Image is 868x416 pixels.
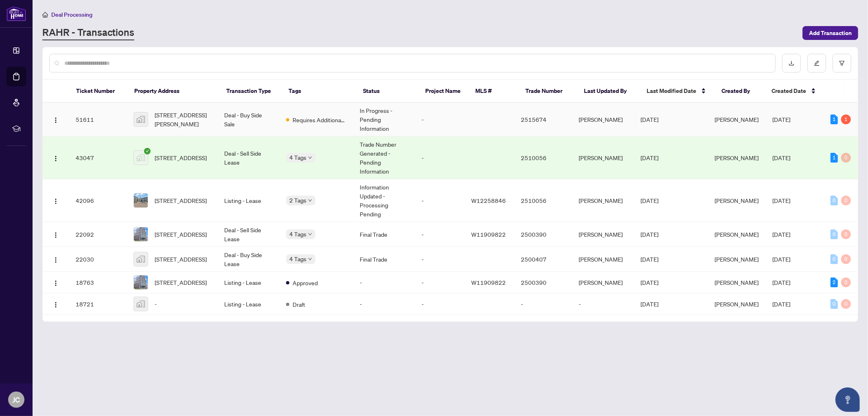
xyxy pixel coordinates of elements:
[833,54,851,73] button: filter
[773,255,791,263] span: [DATE]
[308,198,312,202] span: down
[13,394,20,405] span: JC
[69,247,127,272] td: 22030
[471,197,506,204] span: W12258846
[155,196,207,205] span: [STREET_ADDRESS]
[773,231,791,238] span: [DATE]
[831,153,838,163] div: 1
[52,198,59,205] img: Logo
[51,11,92,18] span: Deal Processing
[782,54,801,73] button: download
[218,293,280,315] td: Listing - Lease
[765,80,824,103] th: Created Date
[218,272,280,293] td: Listing - Lease
[841,114,851,124] div: 1
[514,272,572,293] td: 2500390
[289,229,306,239] span: 4 Tags
[814,60,820,66] span: edit
[353,179,415,222] td: Information Updated - Processing Pending
[69,179,127,222] td: 42096
[841,153,851,163] div: 0
[134,275,148,289] img: thumbnail-img
[49,194,62,207] button: Logo
[356,80,419,103] th: Status
[289,153,306,162] span: 4 Tags
[155,255,207,264] span: [STREET_ADDRESS]
[831,229,838,239] div: 0
[572,247,634,272] td: [PERSON_NAME]
[715,231,759,238] span: [PERSON_NAME]
[641,197,658,204] span: [DATE]
[831,114,838,124] div: 1
[49,228,62,241] button: Logo
[144,148,151,154] span: check-circle
[471,279,506,286] span: W11909822
[134,151,148,165] img: thumbnail-img
[577,80,640,103] th: Last Updated By
[415,179,465,222] td: -
[155,299,157,308] span: -
[42,12,48,18] span: home
[308,156,312,160] span: down
[514,136,572,179] td: 2510056
[773,154,791,161] span: [DATE]
[49,297,62,310] button: Logo
[715,154,759,161] span: [PERSON_NAME]
[134,252,148,266] img: thumbnail-img
[514,247,572,272] td: 2500407
[471,231,506,238] span: W11909822
[641,231,658,238] span: [DATE]
[353,247,415,272] td: Final Trade
[134,112,148,126] img: thumbnail-img
[353,222,415,247] td: Final Trade
[134,194,148,207] img: thumbnail-img
[831,196,838,205] div: 0
[293,300,305,309] span: Draft
[49,151,62,164] button: Logo
[841,299,851,309] div: 0
[469,80,519,103] th: MLS #
[52,257,59,263] img: Logo
[835,387,860,412] button: Open asap
[220,80,282,103] th: Transaction Type
[789,60,794,66] span: download
[218,136,280,179] td: Deal - Sell Side Lease
[514,293,572,315] td: -
[572,179,634,222] td: [PERSON_NAME]
[831,299,838,309] div: 0
[353,136,415,179] td: Trade Number Generated - Pending Information
[831,254,838,264] div: 0
[831,277,838,287] div: 2
[841,277,851,287] div: 0
[52,155,59,162] img: Logo
[514,179,572,222] td: 2510056
[641,154,658,161] span: [DATE]
[49,113,62,126] button: Logo
[647,86,696,95] span: Last Modified Date
[289,254,306,264] span: 4 Tags
[519,80,578,103] th: Trade Number
[640,80,715,103] th: Last Modified Date
[641,300,658,308] span: [DATE]
[52,117,59,123] img: Logo
[218,247,280,272] td: Deal - Buy Side Lease
[70,80,128,103] th: Ticket Number
[715,279,759,286] span: [PERSON_NAME]
[134,227,148,241] img: thumbnail-img
[572,293,634,315] td: -
[69,222,127,247] td: 22092
[218,179,280,222] td: Listing - Lease
[773,197,791,204] span: [DATE]
[715,300,759,308] span: [PERSON_NAME]
[715,116,759,123] span: [PERSON_NAME]
[155,153,207,162] span: [STREET_ADDRESS]
[415,103,465,136] td: -
[69,272,127,293] td: 18763
[572,103,634,136] td: [PERSON_NAME]
[289,196,306,205] span: 2 Tags
[7,6,26,21] img: logo
[49,276,62,289] button: Logo
[353,293,415,315] td: -
[773,300,791,308] span: [DATE]
[572,136,634,179] td: [PERSON_NAME]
